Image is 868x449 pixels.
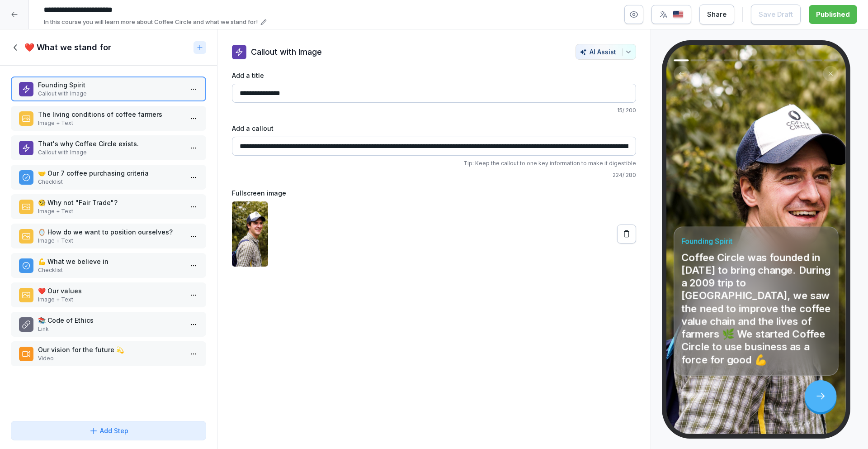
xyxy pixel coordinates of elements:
[89,426,128,435] div: Add Step
[38,207,183,215] p: Image + Text
[232,159,636,167] p: Tip: Keep the callout to one key information to make it digestible
[11,312,206,337] div: 📚 Code of EthicsLink
[38,148,183,157] p: Callout with Image
[576,44,636,60] button: AI Assist
[11,194,206,219] div: 🧐 Why not "Fair Trade"?Image + Text
[38,198,183,207] p: 🧐 Why not "Fair Trade"?
[751,5,801,24] button: Save Draft
[759,10,793,19] div: Save Draft
[673,10,684,19] img: us.svg
[707,10,726,19] div: Share
[11,165,206,190] div: 🤝 Our 7 coffee purchasing criteriaChecklist
[38,178,183,186] p: Checklist
[11,135,206,160] div: That's why Coffee Circle exists.Callout with Image
[232,201,268,267] img: sreamsuvoqrl3qv2pb2i1bzf.png
[232,171,636,179] p: 224 / 280
[232,71,636,80] label: Add a title
[38,325,183,333] p: Link
[38,139,183,148] p: That's why Coffee Circle exists.
[24,42,111,53] h1: ❤️ What we stand for
[232,188,636,198] label: Fullscreen image
[38,257,183,266] p: 💪 What we believe in
[38,227,183,237] p: 🪞 How do we want to position ourselves?
[699,5,734,24] button: Share
[38,80,183,90] p: Founding Spirit
[38,315,183,325] p: 📚 Code of Ethics
[816,10,850,19] div: Published
[38,286,183,296] p: ❤️ Our values
[44,18,258,27] p: In this course you will learn more about Coffee Circle and what we stand for!
[38,110,183,119] p: The living conditions of coffee farmers
[232,124,636,133] label: Add a callout
[11,224,206,248] div: 🪞 How do we want to position ourselves?Image + Text
[580,48,632,56] div: AI Assist
[38,119,183,127] p: Image + Text
[38,296,183,304] p: Image + Text
[38,237,183,245] p: Image + Text
[38,90,183,98] p: Callout with Image
[11,106,206,131] div: The living conditions of coffee farmersImage + Text
[232,106,636,115] p: 15 / 200
[11,282,206,307] div: ❤️ Our valuesImage + Text
[681,236,830,246] h4: Founding Spirit
[681,251,830,366] p: Coffee Circle was founded in [DATE] to bring change. During a 2009 trip to [GEOGRAPHIC_DATA], we ...
[38,168,183,178] p: 🤝 Our 7 coffee purchasing criteria
[38,345,183,354] p: Our vision for the future 💫
[809,5,857,24] button: Published
[11,76,206,101] div: Founding SpiritCallout with Image
[251,46,322,58] p: Callout with Image
[38,266,183,274] p: Checklist
[11,253,206,278] div: 💪 What we believe inChecklist
[38,354,183,363] p: Video
[11,421,206,440] button: Add Step
[11,341,206,366] div: Our vision for the future 💫Video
